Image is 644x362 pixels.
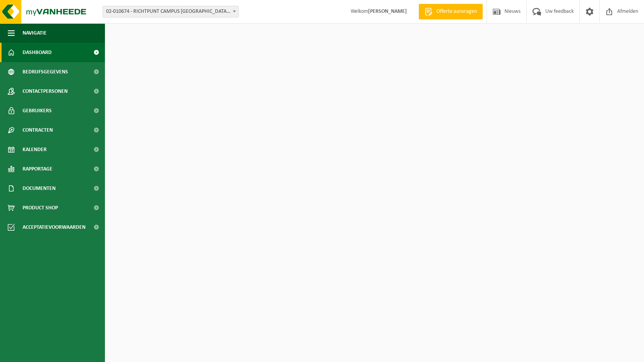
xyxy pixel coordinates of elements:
[435,8,479,16] span: Offerte aanvragen
[419,4,483,19] a: Offerte aanvragen
[23,101,52,120] span: Gebruikers
[23,140,47,159] span: Kalender
[23,179,56,198] span: Documenten
[103,6,239,17] span: 02-010674 - RICHTPUNT CAMPUS ZOTTEGEM - ZOTTEGEM
[23,218,86,237] span: Acceptatievoorwaarden
[23,62,68,82] span: Bedrijfsgegevens
[23,43,52,62] span: Dashboard
[23,198,58,218] span: Product Shop
[23,23,47,43] span: Navigatie
[103,6,238,17] span: 02-010674 - RICHTPUNT CAMPUS ZOTTEGEM - ZOTTEGEM
[23,82,68,101] span: Contactpersonen
[23,120,53,140] span: Contracten
[23,159,52,179] span: Rapportage
[368,9,407,14] strong: [PERSON_NAME]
